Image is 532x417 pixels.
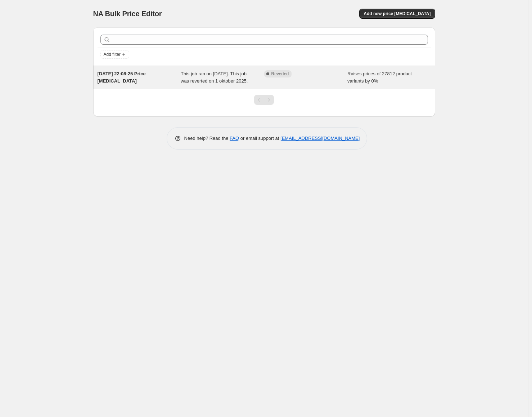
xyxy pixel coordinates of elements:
button: Add new price [MEDICAL_DATA] [359,9,435,19]
button: Add filter [100,50,129,59]
span: Need help? Read the [184,136,230,141]
a: [EMAIL_ADDRESS][DOMAIN_NAME] [280,136,360,141]
span: NA Bulk Price Editor [93,10,162,18]
span: This job ran on [DATE]. This job was reverted on 1 oktober 2025. [181,71,248,84]
a: FAQ [230,136,239,141]
nav: Pagination [254,95,274,105]
span: Reverted [271,71,289,77]
span: Add filter [104,52,121,57]
span: Raises prices of 27812 product variants by 0% [347,71,412,84]
span: Add new price [MEDICAL_DATA] [364,11,430,17]
span: or email support at [239,136,280,141]
span: [DATE] 22:08:25 Price [MEDICAL_DATA] [98,71,146,84]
